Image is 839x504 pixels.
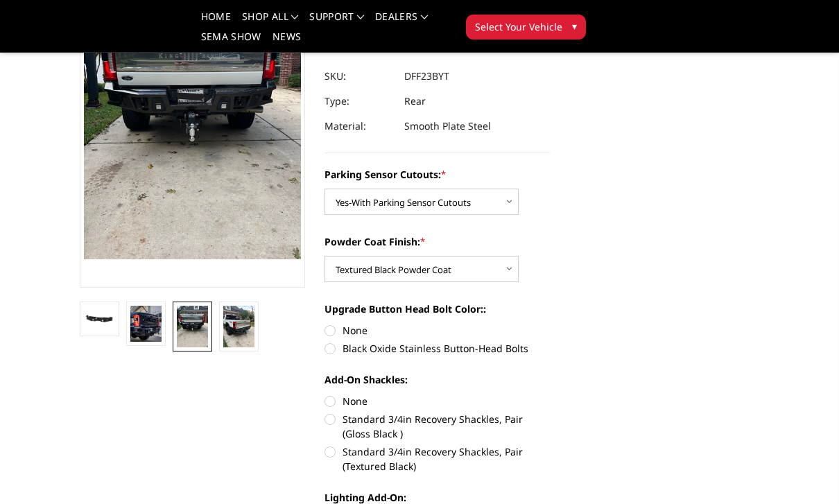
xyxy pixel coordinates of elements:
[325,412,550,441] label: Standard 3/4in Recovery Shackles, Pair (Gloss Black )
[325,64,394,89] dt: SKU:
[325,89,394,114] dt: Type:
[325,444,550,473] label: Standard 3/4in Recovery Shackles, Pair (Textured Black)
[325,341,550,356] label: Black Oxide Stainless Button-Head Bolts
[325,372,550,387] label: Add-On Shackles:
[475,19,562,34] span: Select Your Vehicle
[325,323,550,338] label: None
[201,12,231,32] a: Home
[223,306,254,347] img: 2023-2025 Ford F250-350-450-A2 Series-Rear Bumper
[177,306,208,347] img: 2023-2025 Ford F250-350-450-A2 Series-Rear Bumper
[325,114,394,139] dt: Material:
[325,234,550,249] label: Powder Coat Finish:
[130,306,162,342] img: 2023-2025 Ford F250-350-450-A2 Series-Rear Bumper
[466,15,586,40] button: Select Your Vehicle
[375,12,428,32] a: Dealers
[325,167,550,182] label: Parking Sensor Cutouts:
[770,437,839,504] iframe: Chat Widget
[325,302,550,316] label: Upgrade Button Head Bolt Color::
[242,12,298,32] a: shop all
[309,12,364,32] a: Support
[84,310,115,327] img: 2023-2025 Ford F250-350-450-A2 Series-Rear Bumper
[404,64,449,89] dd: DFF23BYT
[325,394,550,408] label: None
[201,32,261,52] a: SEMA Show
[404,89,426,114] dd: Rear
[572,19,577,33] span: ▾
[404,114,491,139] dd: Smooth Plate Steel
[273,32,301,52] a: News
